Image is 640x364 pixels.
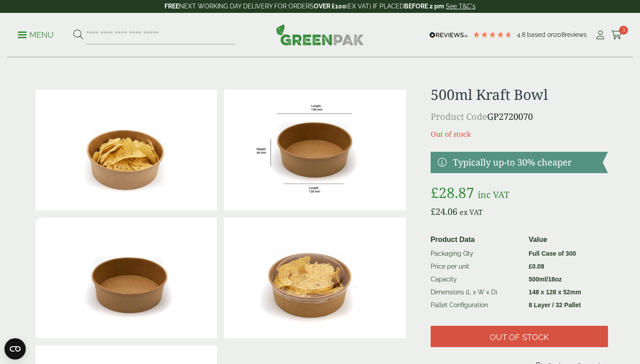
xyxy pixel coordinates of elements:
[528,263,532,270] span: £
[431,111,487,123] span: Product Code
[446,3,476,10] a: See T&C's
[404,3,444,10] strong: BEFORE 2 pm
[554,31,565,38] span: 208
[427,233,525,247] th: Product Data
[224,90,405,210] img: KraftBowl_500
[429,32,468,38] img: REVIEWS.io
[565,31,587,38] span: reviews
[18,30,54,40] p: Menu
[427,247,525,261] td: Packaging Qty
[18,30,54,39] a: Menu
[528,250,576,257] strong: Full Case of 300
[427,273,525,286] td: Capacity
[36,218,217,338] img: Kraft Bowl 500ml
[431,206,436,218] span: £
[431,110,608,123] p: GP2720070
[224,218,405,338] img: Kraft Bowl 500ml With Nachos And Lid
[490,332,549,342] span: Out of stock
[36,90,217,210] img: Kraft Bowl 500ml With Nachos
[528,301,581,309] strong: 8 Layer / 32 Pallet
[595,31,606,40] i: My Account
[431,206,457,218] bdi: 24.06
[460,207,483,217] span: ex VAT
[427,260,525,273] td: Price per unit
[611,28,622,42] a: 3
[427,286,525,299] td: Dimensions (L x W x D)
[314,3,346,10] strong: OVER £100
[164,3,179,10] strong: FREE
[611,31,622,40] i: Cart
[431,86,608,103] h1: 500ml Kraft Bowl
[619,26,628,35] span: 3
[4,338,26,360] button: Open CMP widget
[478,189,509,201] span: inc VAT
[527,31,554,38] span: Based on
[431,129,608,139] p: Out of stock
[525,233,604,247] th: Value
[528,276,562,283] strong: 500ml/18oz
[517,31,527,38] span: 4.8
[472,31,512,39] div: 4.79 Stars
[431,183,439,202] span: £
[427,299,525,312] td: Pallet Configuration
[528,263,544,270] bdi: 0.08
[528,289,581,296] strong: 148 x 128 x 52mm
[276,24,364,45] img: GreenPak Supplies
[431,183,474,202] bdi: 28.87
